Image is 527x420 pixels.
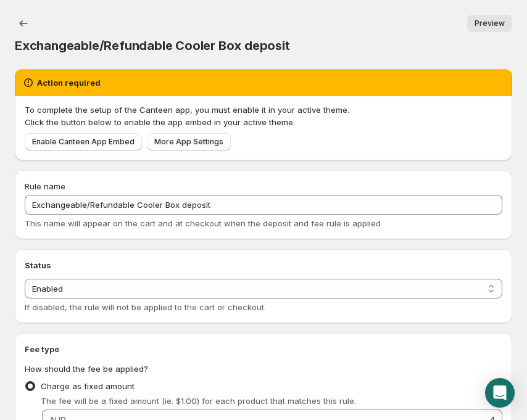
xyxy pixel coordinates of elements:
span: Charge as fixed amount [41,381,135,391]
h2: Action required [37,76,101,89]
div: Open Intercom Messenger [485,378,515,408]
a: Enable Canteen App Embed [25,133,142,150]
button: Settings [15,15,32,32]
a: More App Settings [147,133,231,150]
span: Preview [475,19,505,28]
span: Rule name [25,181,65,191]
span: This name will appear on the cart and at checkout when the deposit and fee rule is applied [25,218,381,228]
a: Preview [467,15,512,32]
span: More App Settings [154,137,223,147]
span: Exchangeable/Refundable Cooler Box deposit [15,38,290,53]
span: Enable Canteen App Embed [32,137,135,147]
p: Click the button below to enable the app embed in your active theme. [25,116,502,128]
h2: Fee type [25,343,502,355]
p: To complete the setup of the Canteen app, you must enable it in your active theme. [25,104,502,116]
h2: Status [25,259,502,271]
span: The fee will be a fixed amount (ie. $1.00) for each product that matches this rule. [41,396,356,406]
span: How should the fee be applied? [25,364,148,374]
span: If disabled, the rule will not be applied to the cart or checkout. [25,302,266,312]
